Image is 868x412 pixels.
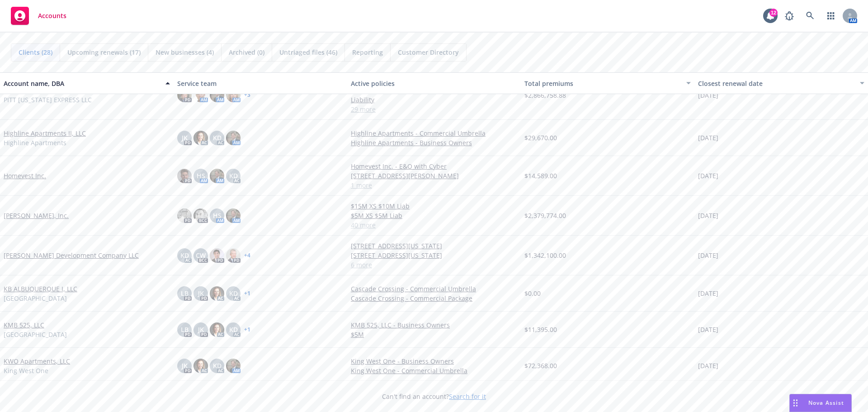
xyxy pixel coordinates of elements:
img: photo [210,169,224,183]
img: photo [210,88,224,102]
span: [DATE] [698,361,718,370]
span: [DATE] [698,90,718,100]
div: 12 [769,9,778,17]
a: + 3 [244,92,250,98]
a: Highline Apartments - Commercial Umbrella [351,128,517,138]
span: Nova Assist [808,399,844,407]
img: photo [226,248,241,263]
img: photo [210,322,224,337]
span: JK [182,361,188,370]
a: $5M XS $5M Liab [351,211,517,220]
span: Can't find an account? [382,392,486,401]
span: [DATE] [698,251,718,260]
span: $14,589.00 [524,171,557,180]
a: [PERSON_NAME] Development Company LLC [4,251,139,260]
a: [STREET_ADDRESS][PERSON_NAME] [351,171,517,180]
span: KD [229,171,238,180]
span: KD [229,289,238,298]
span: JK [182,133,188,142]
button: Service team [174,72,347,94]
a: + 1 [244,291,250,296]
img: photo [193,88,208,102]
a: KMB 525, LLC [4,320,44,330]
span: Upcoming renewals (17) [67,47,141,57]
a: 29 more [351,104,517,114]
span: CW [196,251,206,260]
span: Reporting [352,47,383,57]
div: Closest renewal date [698,79,854,88]
img: photo [177,169,192,183]
img: photo [193,208,208,223]
a: Switch app [822,7,840,25]
span: HS [197,171,205,180]
span: [DATE] [698,171,718,180]
span: LB [181,325,189,334]
span: [DATE] [698,289,718,298]
span: Clients (28) [19,47,52,57]
span: [GEOGRAPHIC_DATA] [4,294,67,303]
a: $15M XS $10M Liab [351,201,517,211]
img: photo [177,208,192,223]
a: 6 more [351,260,517,270]
img: photo [226,88,241,102]
span: $2,866,758.88 [524,90,566,100]
div: Service team [177,79,344,88]
span: Untriaged files (46) [279,47,337,57]
img: photo [226,359,241,373]
span: LB [181,289,189,298]
a: Report a Bug [780,7,798,25]
a: Highline Apartments - Business Owners [351,138,517,147]
button: Total premiums [521,72,694,94]
a: [PERSON_NAME], Inc. [4,211,69,220]
a: [PERSON_NAME] COMPANIES, INC. - Professional Liability [351,85,517,104]
span: JK [198,325,204,334]
img: photo [177,88,192,102]
span: Accounts [38,12,66,19]
span: KD [180,251,189,260]
span: HS [213,211,222,220]
img: photo [210,286,224,301]
a: $5M [351,330,517,339]
div: Total premiums [524,79,681,88]
span: $29,670.00 [524,133,557,142]
a: 40 more [351,220,517,230]
span: King West One [4,366,48,375]
span: $0.00 [524,289,541,298]
span: KD [213,133,222,142]
a: KWO Apartments, LLC [4,356,70,366]
a: Search for it [449,392,486,401]
span: KD [213,361,222,370]
div: Active policies [351,79,517,88]
span: [DATE] [698,211,718,220]
span: JK [198,289,204,298]
a: Accounts [7,3,70,28]
span: $2,379,774.00 [524,211,566,220]
span: [DATE] [698,325,718,334]
span: Highline Apartments [4,138,66,147]
a: [STREET_ADDRESS][US_STATE] [351,241,517,251]
span: New businesses (4) [156,47,214,57]
img: photo [226,208,241,223]
span: $11,395.00 [524,325,557,334]
a: KB ALBUQUERQUE I, LLC [4,284,77,294]
a: Cascade Crossing - Commercial Package [351,294,517,303]
span: $72,368.00 [524,361,557,370]
img: photo [226,131,241,145]
a: Search [801,7,819,25]
img: photo [193,359,208,373]
a: KMB 525, LLC - Business Owners [351,320,517,330]
a: 1 more [351,180,517,190]
a: Cascade Crossing - Commercial Umbrella [351,284,517,294]
a: Homevest Inc. [4,171,46,180]
img: photo [210,248,224,263]
span: Customer Directory [398,47,459,57]
button: Closest renewal date [694,72,868,94]
a: King West One - Commercial Umbrella [351,366,517,375]
a: Highline Apartments II, LLC [4,128,86,138]
span: [GEOGRAPHIC_DATA] [4,330,67,339]
div: Account name, DBA [4,79,160,88]
a: Homevest Inc. - E&O with Cyber [351,161,517,171]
